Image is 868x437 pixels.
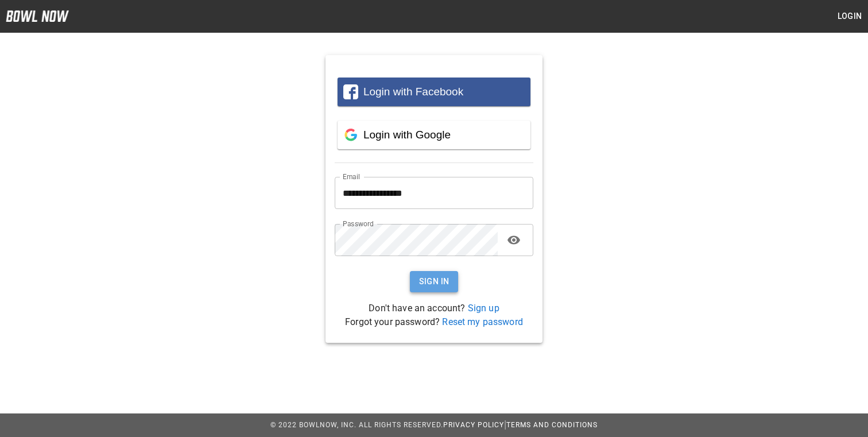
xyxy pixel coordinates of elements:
[506,421,598,429] a: Terms and Conditions
[443,421,504,429] a: Privacy Policy
[335,301,533,315] p: Don't have an account?
[410,271,459,292] button: Sign In
[6,10,69,22] img: logo
[335,315,533,329] p: Forgot your password?
[468,303,499,314] a: Sign up
[363,129,451,141] span: Login with Google
[831,6,868,27] button: Login
[502,229,525,252] button: toggle password visibility
[270,421,443,429] span: © 2022 BowlNow, Inc. All Rights Reserved.
[338,78,530,106] button: Login with Facebook
[363,86,463,98] span: Login with Facebook
[442,316,523,327] a: Reset my password
[338,121,530,149] button: Login with Google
